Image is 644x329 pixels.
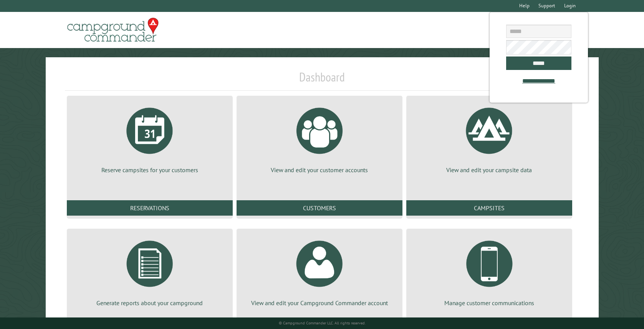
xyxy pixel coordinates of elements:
p: View and edit your campsite data [416,166,563,174]
a: Customers [237,200,402,216]
a: Campsites [406,200,572,216]
a: View and edit your customer accounts [246,102,393,174]
a: Generate reports about your campground [76,235,223,307]
a: Manage customer communications [416,235,563,307]
a: View and edit your Campground Commander account [246,235,393,307]
p: View and edit your customer accounts [246,166,393,174]
p: Reserve campsites for your customers [76,166,223,174]
small: © Campground Commander LLC. All rights reserved. [279,321,366,326]
h1: Dashboard [65,70,579,91]
p: Manage customer communications [416,299,563,307]
p: View and edit your Campground Commander account [246,299,393,307]
img: Campground Commander [65,15,161,45]
p: Generate reports about your campground [76,299,223,307]
a: Reservations [67,200,233,216]
a: View and edit your campsite data [416,102,563,174]
a: Reserve campsites for your customers [76,102,223,174]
